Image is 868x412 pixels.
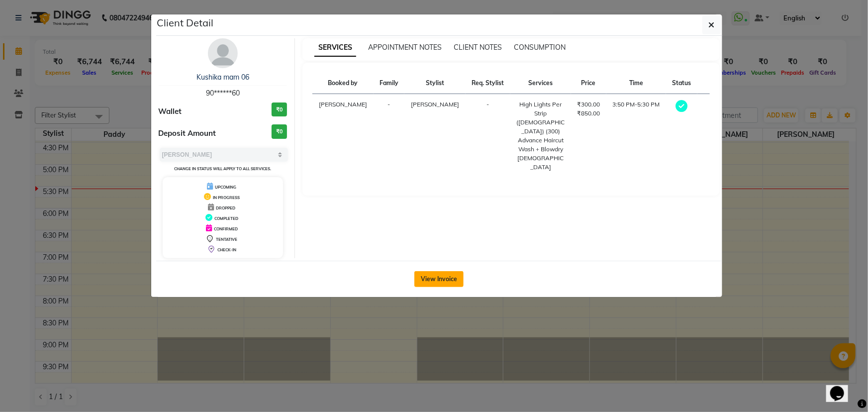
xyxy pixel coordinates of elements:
td: - [466,94,510,178]
div: Advance Haircut Wash + Blowdry [DEMOGRAPHIC_DATA] [516,136,565,172]
span: CHECK-IN [217,247,236,252]
h3: ₹0 [272,124,287,139]
a: Kushika mam 06 [196,73,249,82]
img: avatar [208,38,238,68]
span: APPOINTMENT NOTES [368,43,442,52]
td: [PERSON_NAME] [312,94,374,178]
th: Services [510,73,571,94]
td: - [374,94,405,178]
button: View Invoice [414,271,464,287]
iframe: chat widget [826,372,858,402]
span: UPCOMING [215,185,236,190]
th: Req. Stylist [466,73,510,94]
h5: Client Detail [157,15,214,30]
th: Family [374,73,405,94]
th: Booked by [312,73,374,94]
span: CONSUMPTION [514,43,566,52]
span: [PERSON_NAME] [411,101,459,108]
span: SERVICES [314,39,356,57]
th: Stylist [404,73,466,94]
span: CLIENT NOTES [454,43,502,52]
span: TENTATIVE [216,237,237,242]
div: ₹850.00 [577,109,600,118]
span: IN PROGRESS [213,195,240,200]
span: DROPPED [216,206,235,210]
th: Time [606,73,667,94]
div: High Lights Per Strip ([DEMOGRAPHIC_DATA]) (300) [516,100,565,136]
th: Status [666,73,697,94]
div: ₹300.00 [577,100,600,109]
small: Change in status will apply to all services. [174,166,271,171]
td: 3:50 PM-5:30 PM [606,94,667,178]
span: Wallet [159,106,182,117]
th: Price [571,73,606,94]
h3: ₹0 [272,103,287,117]
span: COMPLETED [214,216,238,221]
span: CONFIRMED [214,226,238,231]
span: Deposit Amount [159,128,216,139]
